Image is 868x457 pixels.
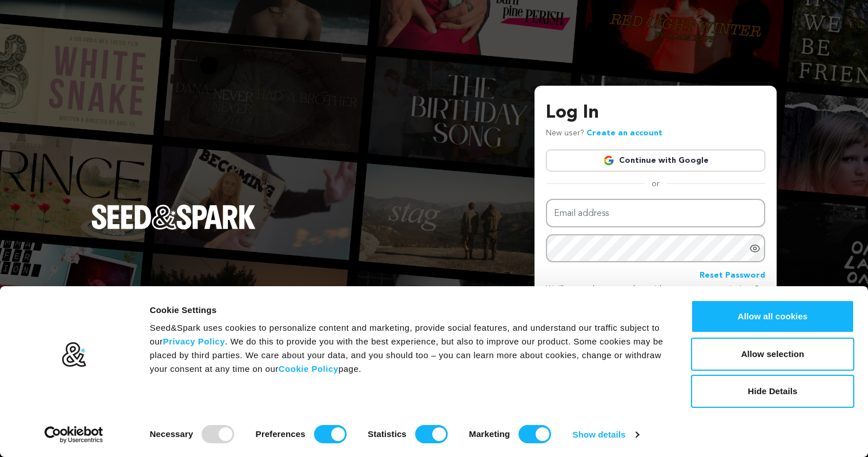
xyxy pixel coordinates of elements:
[749,243,761,254] a: Show password as plain text. Warning: this will display your password on the screen.
[645,178,666,190] span: or
[61,342,87,368] img: logo
[700,269,765,283] a: Reset Password
[368,429,407,439] strong: Statistics
[24,426,124,443] a: Usercentrics Cookiebot - opens in a new window
[546,99,765,127] h3: Log In
[691,300,854,333] button: Allow all cookies
[163,336,225,346] a: Privacy Policy
[91,205,256,230] img: Seed&Spark Logo
[150,303,665,317] div: Cookie Settings
[603,155,614,166] img: Google logo
[546,199,765,228] input: Email address
[91,205,256,252] a: Seed&Spark Homepage
[586,129,662,137] a: Create an account
[150,429,193,439] strong: Necessary
[469,429,510,439] strong: Marketing
[546,150,765,171] a: Continue with Google
[256,429,306,439] strong: Preferences
[279,364,339,374] a: Cookie Policy
[573,426,639,443] a: Show details
[546,127,662,141] p: New user?
[691,338,854,371] button: Allow selection
[546,283,765,323] p: We’ll never share your data without express permission. By continuing, you agree to our & .
[150,321,665,376] div: Seed&Spark uses cookies to personalize content and marketing, provide social features, and unders...
[691,375,854,408] button: Hide Details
